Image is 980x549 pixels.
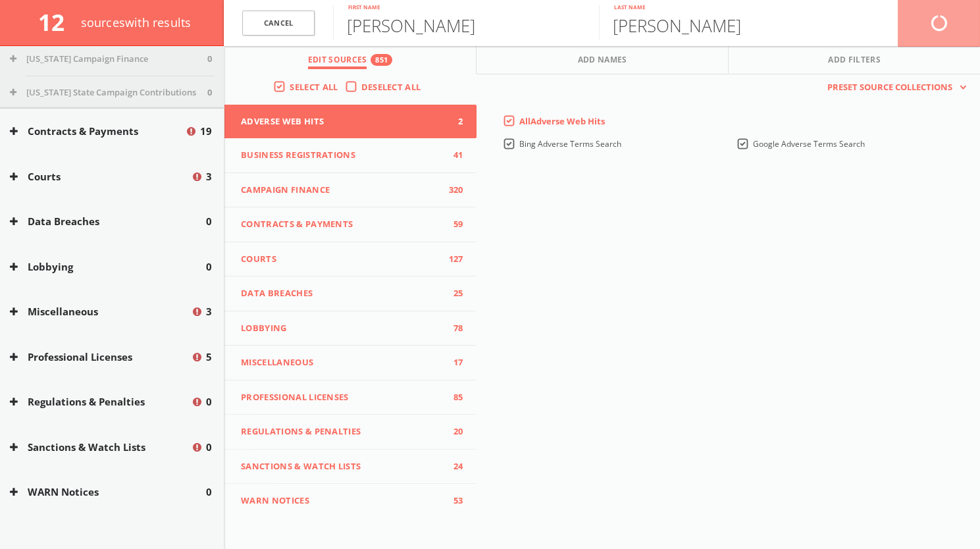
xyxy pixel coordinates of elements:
[81,14,192,30] span: source s with results
[444,184,463,197] span: 320
[444,391,463,404] span: 85
[206,259,212,274] span: 0
[206,214,212,229] span: 0
[753,138,865,149] span: Google Adverse Terms Search
[207,53,212,66] span: 0
[519,138,621,149] span: Bing Adverse Terms Search
[224,311,477,346] button: Lobbying78
[10,259,206,274] button: Lobbying
[206,350,212,365] span: 5
[10,124,185,139] button: Contracts & Payments
[224,484,477,518] button: WARN Notices53
[10,169,191,184] button: Courts
[241,494,444,508] span: WARN Notices
[206,484,212,500] span: 0
[821,81,959,94] span: Preset Source Collections
[444,425,463,438] span: 20
[578,54,627,69] span: Add Names
[224,380,477,415] button: Professional Licenses85
[224,242,477,277] button: Courts127
[444,287,463,300] span: 25
[241,253,444,266] span: Courts
[242,11,315,36] a: Cancel
[10,484,206,500] button: WARN Notices
[224,138,477,173] button: Business Registrations41
[10,304,191,319] button: Miscellaneous
[241,218,444,231] span: Contracts & Payments
[241,115,444,128] span: Adverse Web Hits
[10,214,206,229] button: Data Breaches
[224,450,477,484] button: Sanctions & Watch Lists24
[241,149,444,162] span: Business Registrations
[200,124,212,139] span: 19
[224,105,477,139] button: Adverse Web Hits2
[207,86,212,99] span: 0
[444,149,463,162] span: 41
[224,415,477,450] button: Regulations & Penalties20
[828,54,881,69] span: Add Filters
[241,184,444,197] span: Campaign Finance
[308,54,367,69] span: Edit Sources
[241,287,444,300] span: Data Breaches
[444,460,463,473] span: 24
[224,46,477,74] button: Edit Sources851
[206,304,212,319] span: 3
[241,460,444,473] span: Sanctions & Watch Lists
[10,53,207,66] button: [US_STATE] Campaign Finance
[241,391,444,404] span: Professional Licenses
[10,86,207,99] button: [US_STATE] State Campaign Contributions
[241,425,444,438] span: Regulations & Penalties
[206,394,212,409] span: 0
[224,276,477,311] button: Data Breaches25
[206,440,212,455] span: 0
[821,81,967,94] button: Preset Source Collections
[729,46,980,74] button: Add Filters
[477,46,729,74] button: Add Names
[444,356,463,369] span: 17
[224,207,477,242] button: Contracts & Payments59
[10,350,191,365] button: Professional Licenses
[241,322,444,335] span: Lobbying
[444,115,463,128] span: 2
[444,322,463,335] span: 78
[444,218,463,231] span: 59
[224,173,477,208] button: Campaign Finance320
[371,54,392,66] div: 851
[444,253,463,266] span: 127
[224,346,477,380] button: Miscellaneous17
[444,494,463,508] span: 53
[10,394,191,409] button: Regulations & Penalties
[206,169,212,184] span: 3
[10,440,191,455] button: Sanctions & Watch Lists
[290,81,338,93] span: Select All
[361,81,421,93] span: Deselect All
[519,115,605,127] span: All Adverse Web Hits
[241,356,444,369] span: Miscellaneous
[38,7,76,38] span: 12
